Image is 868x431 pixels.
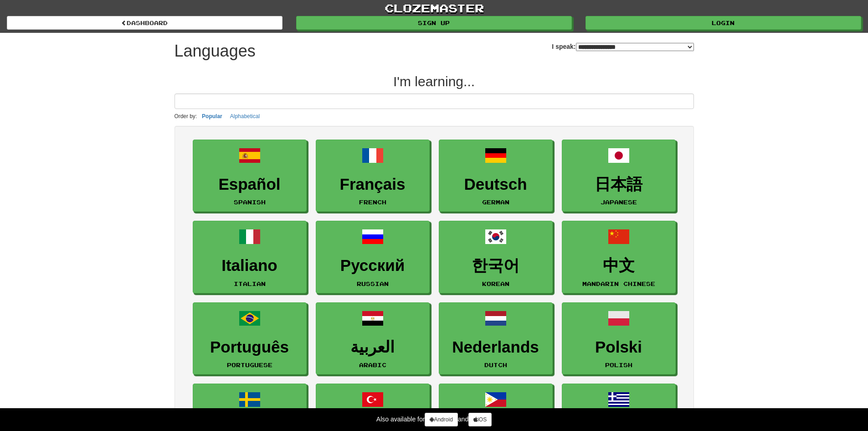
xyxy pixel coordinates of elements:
button: Popular [199,111,225,121]
h3: العربية [321,338,425,356]
h3: Nederlands [444,338,548,356]
small: Italian [234,280,266,287]
small: Korean [482,280,509,287]
small: Dutch [484,362,507,368]
h3: Русский [321,257,425,275]
label: I speak: [552,42,693,51]
select: I speak: [576,43,694,51]
h3: 中文 [567,257,671,275]
button: Alphabetical [227,111,262,121]
a: Login [586,16,861,30]
a: dashboard [7,16,282,30]
h3: Français [321,176,425,193]
a: Android [425,413,457,426]
a: EspañolSpanish [193,140,307,212]
a: 한국어Korean [439,221,553,293]
small: Arabic [359,362,386,368]
h3: Italiano [198,257,302,275]
a: iOS [468,413,492,426]
a: العربيةArabic [316,302,430,375]
a: 中文Mandarin Chinese [562,221,676,293]
a: DeutschGerman [439,140,553,212]
a: Sign up [296,16,572,30]
small: German [482,199,509,205]
h3: Español [198,176,302,193]
h3: 한국어 [444,257,548,275]
a: РусскийRussian [316,221,430,293]
h3: Deutsch [444,176,548,193]
h2: I'm learning... [175,74,694,89]
a: ItalianoItalian [193,221,307,293]
small: Polish [605,362,632,368]
a: FrançaisFrench [316,140,430,212]
a: NederlandsDutch [439,302,553,375]
small: Spanish [234,199,266,205]
h3: Português [198,338,302,356]
a: PolskiPolish [562,302,676,375]
small: Russian [357,280,389,287]
small: Portuguese [227,362,272,368]
a: 日本語Japanese [562,140,676,212]
small: French [359,199,386,205]
small: Mandarin Chinese [582,280,655,287]
h1: Languages [175,42,256,60]
h3: 日本語 [567,176,671,193]
h3: Polski [567,338,671,356]
a: PortuguêsPortuguese [193,302,307,375]
small: Order by: [175,113,197,119]
small: Japanese [601,199,637,205]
